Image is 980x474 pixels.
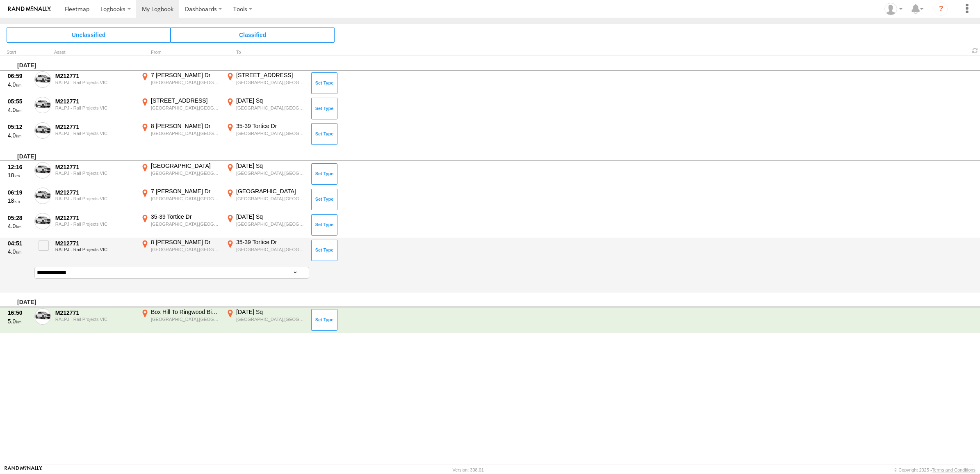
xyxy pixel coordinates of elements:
label: Click to View Event Location [139,162,221,186]
div: 35-39 Tortice Dr [236,238,305,246]
img: rand-logo.svg [8,6,51,12]
div: [DATE] Sq [236,97,305,104]
label: Click to View Event Location [225,71,307,95]
label: Click to View Event Location [139,308,221,332]
div: [GEOGRAPHIC_DATA],[GEOGRAPHIC_DATA] [236,316,305,322]
div: M212771 [55,123,135,131]
div: 18 [8,197,30,204]
div: RALPJ - Rail Projects VIC [55,247,135,252]
a: Terms and Conditions [932,467,975,472]
div: [GEOGRAPHIC_DATA],[GEOGRAPHIC_DATA] [151,221,220,227]
label: Click to View Event Location [139,71,221,95]
div: 35-39 Tortice Dr [151,213,220,220]
div: To [225,50,307,55]
div: [STREET_ADDRESS] [151,97,220,104]
div: RALPJ - Rail Projects VIC [55,80,135,85]
label: Click to View Event Location [139,97,221,121]
button: Click to Set [311,240,337,261]
div: 05:28 [8,214,30,222]
div: 35-39 Tortice Dr [236,122,305,130]
button: Click to Set [311,123,337,144]
div: 06:19 [8,189,30,196]
span: Refresh [970,47,980,55]
div: M212771 [55,214,135,222]
div: [GEOGRAPHIC_DATA],[GEOGRAPHIC_DATA] [151,170,220,176]
div: [GEOGRAPHIC_DATA],[GEOGRAPHIC_DATA] [236,221,305,227]
div: [DATE] Sq [236,308,305,316]
div: M212771 [55,309,135,316]
div: [GEOGRAPHIC_DATA],[GEOGRAPHIC_DATA] [236,131,305,136]
label: Click to View Event Location [225,162,307,186]
div: Version: 308.01 [453,467,484,472]
div: [DATE] Sq [236,213,305,220]
label: Click to View Event Location [225,308,307,332]
div: Asset [54,50,136,55]
div: RALPJ - Rail Projects VIC [55,105,135,110]
div: 5.0 [8,318,30,325]
div: 4.0 [8,248,30,255]
i: ? [934,2,948,16]
div: 4.0 [8,106,30,114]
div: [STREET_ADDRESS] [236,71,305,79]
div: RALPJ - Rail Projects VIC [55,317,135,322]
div: 06:59 [8,72,30,80]
div: M212771 [55,240,135,247]
div: M212771 [55,163,135,171]
div: 04:51 [8,240,30,247]
button: Click to Set [311,98,337,119]
div: Andrew Stead [882,3,905,15]
button: Click to Set [311,163,337,185]
div: From [139,50,221,55]
div: 16:50 [8,309,30,316]
a: Visit our Website [5,466,42,474]
div: [GEOGRAPHIC_DATA],[GEOGRAPHIC_DATA] [236,105,305,111]
div: [GEOGRAPHIC_DATA] [151,162,220,169]
button: Click to Set [311,189,337,210]
div: [GEOGRAPHIC_DATA],[GEOGRAPHIC_DATA] [151,105,220,111]
div: Box Hill To Ringwood Bike Path [151,308,220,316]
div: [GEOGRAPHIC_DATA],[GEOGRAPHIC_DATA] [151,247,220,252]
div: 8 [PERSON_NAME] Dr [151,238,220,246]
div: [GEOGRAPHIC_DATA],[GEOGRAPHIC_DATA] [236,170,305,176]
div: RALPJ - Rail Projects VIC [55,222,135,227]
label: Click to View Event Location [225,188,307,211]
div: [GEOGRAPHIC_DATA] [236,188,305,195]
div: [GEOGRAPHIC_DATA],[GEOGRAPHIC_DATA] [151,131,220,136]
label: Click to View Event Location [139,238,221,262]
div: 05:12 [8,123,30,131]
div: M212771 [55,72,135,80]
button: Click to Set [311,214,337,236]
div: M212771 [55,98,135,105]
label: Click to View Event Location [225,213,307,237]
label: Click to View Event Location [139,213,221,237]
div: [GEOGRAPHIC_DATA],[GEOGRAPHIC_DATA] [151,196,220,202]
div: [GEOGRAPHIC_DATA],[GEOGRAPHIC_DATA] [151,80,220,85]
label: Click to View Event Location [225,122,307,146]
div: © Copyright 2025 - [894,467,975,472]
div: 7 [PERSON_NAME] Dr [151,71,220,79]
div: [GEOGRAPHIC_DATA],[GEOGRAPHIC_DATA] [236,247,305,252]
span: Click to view Classified Trips [171,27,335,42]
div: [GEOGRAPHIC_DATA],[GEOGRAPHIC_DATA] [236,80,305,85]
div: M212771 [55,189,135,196]
button: Click to Set [311,309,337,330]
div: 4.0 [8,132,30,139]
label: Click to View Event Location [139,122,221,146]
div: [GEOGRAPHIC_DATA],[GEOGRAPHIC_DATA] [151,316,220,322]
label: Click to View Event Location [225,238,307,262]
label: Click to View Event Location [139,188,221,211]
div: RALPJ - Rail Projects VIC [55,131,135,136]
div: 05:55 [8,98,30,105]
span: Click to view Unclassified Trips [7,27,171,42]
button: Click to Set [311,72,337,94]
div: 18 [8,172,30,179]
label: Click to View Event Location [225,97,307,121]
div: RALPJ - Rail Projects VIC [55,196,135,201]
div: Click to Sort [7,50,31,55]
div: [GEOGRAPHIC_DATA],[GEOGRAPHIC_DATA] [236,196,305,202]
div: 4.0 [8,222,30,230]
div: 4.0 [8,81,30,88]
div: RALPJ - Rail Projects VIC [55,171,135,176]
div: 12:16 [8,163,30,171]
div: 7 [PERSON_NAME] Dr [151,188,220,195]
